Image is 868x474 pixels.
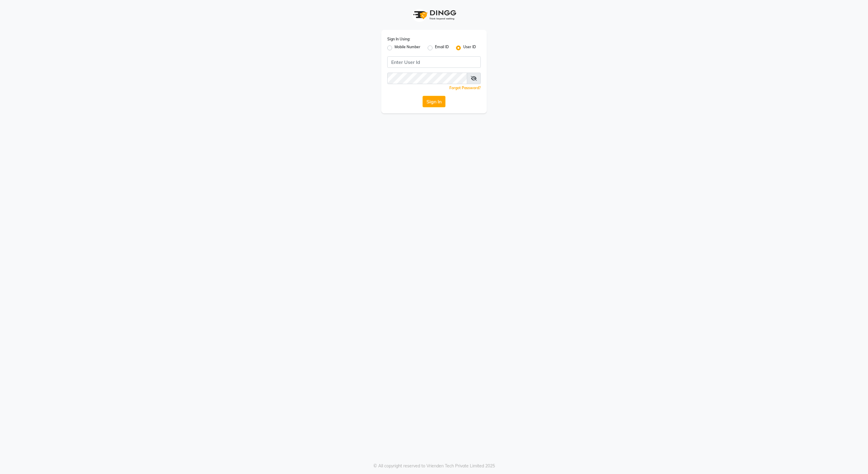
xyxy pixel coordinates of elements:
[463,44,476,52] label: User ID
[410,6,458,24] img: logo1.svg
[395,44,420,52] label: Mobile Number
[387,73,467,84] input: Username
[449,86,481,90] a: Forgot Password?
[423,96,445,107] button: Sign In
[435,44,449,52] label: Email ID
[387,36,410,42] label: Sign In Using:
[387,56,481,68] input: Username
